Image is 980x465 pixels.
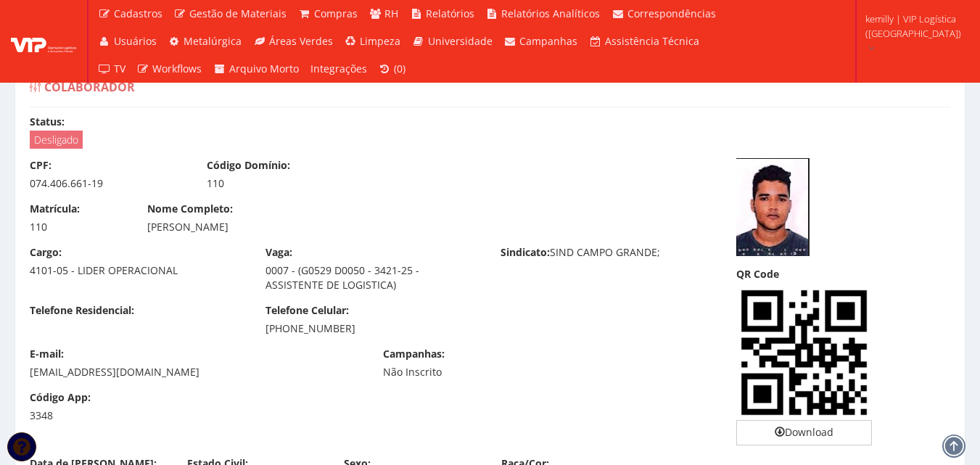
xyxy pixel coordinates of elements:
[152,62,202,75] span: Workflows
[30,158,52,173] label: CPF:
[339,28,407,55] a: Limpeza
[373,55,412,83] a: (0)
[265,263,479,292] div: 0007 - (G0529 D0050 - 3421-25 - ASSISTENTE DE LOGISTICA)
[383,365,538,379] div: Não Inscrito
[736,158,810,256] img: claudiancapturar-1695314356650c71b469661.PNG
[207,55,305,83] a: Arquivo Morto
[384,7,398,20] span: RH
[114,7,162,20] span: Cadastros
[394,62,405,75] span: (0)
[44,79,135,95] span: Colaborador
[498,28,584,55] a: Campanhas
[428,34,493,48] span: Universidade
[189,7,287,20] span: Gestão de Materiais
[207,176,362,191] div: 110
[269,34,333,48] span: Áreas Verdes
[162,28,248,55] a: Metalúrgica
[207,158,290,173] label: Código Domínio:
[627,7,716,20] span: Correspondências
[583,28,705,55] a: Assistência Técnica
[92,55,131,83] a: TV
[605,34,699,48] span: Assistência Técnica
[30,202,80,216] label: Matrícula:
[265,245,292,260] label: Vaga:
[865,12,961,41] span: kemilly | VIP Logística ([GEOGRAPHIC_DATA])
[30,408,125,423] div: 3348
[406,28,498,55] a: Universidade
[736,285,872,421] img: AuN3eAIHEHCBJ3gCBxBwgSd4AgcQcIEneAIHEHCBJ3gCBxBwgSd4AgcQcIEneAIHEHCBJ3gCBxBwgSd4AgcQcI+gNxaxrwbAD...
[114,34,157,48] span: Usuários
[30,245,62,260] label: Cargo:
[11,30,76,52] img: logo
[519,34,577,48] span: Campanhas
[30,176,185,191] div: 074.406.661-19
[229,62,299,75] span: Arquivo Morto
[30,303,134,318] label: Telefone Residencial:
[147,220,597,234] div: [PERSON_NAME]
[247,28,339,55] a: Áreas Verdes
[305,55,373,83] a: Integrações
[501,7,600,20] span: Relatórios Analíticos
[490,245,725,263] div: SIND CAMPO GRANDE;
[30,220,125,234] div: 110
[30,115,65,129] label: Status:
[360,34,400,48] span: Limpeza
[30,365,361,379] div: [EMAIL_ADDRESS][DOMAIN_NAME]
[736,420,872,445] a: Download
[383,347,445,361] label: Campanhas:
[131,55,208,83] a: Workflows
[184,34,242,48] span: Metalúrgica
[114,62,125,75] span: TV
[30,131,83,149] span: Desligado
[426,7,474,20] span: Relatórios
[30,347,64,361] label: E-mail:
[265,303,349,318] label: Telefone Celular:
[30,263,244,278] div: 4101-05 - LIDER OPERACIONAL
[30,390,91,405] label: Código App:
[310,62,367,75] span: Integrações
[147,202,233,216] label: Nome Completo:
[314,7,358,20] span: Compras
[736,267,779,281] label: QR Code
[501,245,550,260] label: Sindicato:
[265,321,479,336] div: [PHONE_NUMBER]
[92,28,162,55] a: Usuários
